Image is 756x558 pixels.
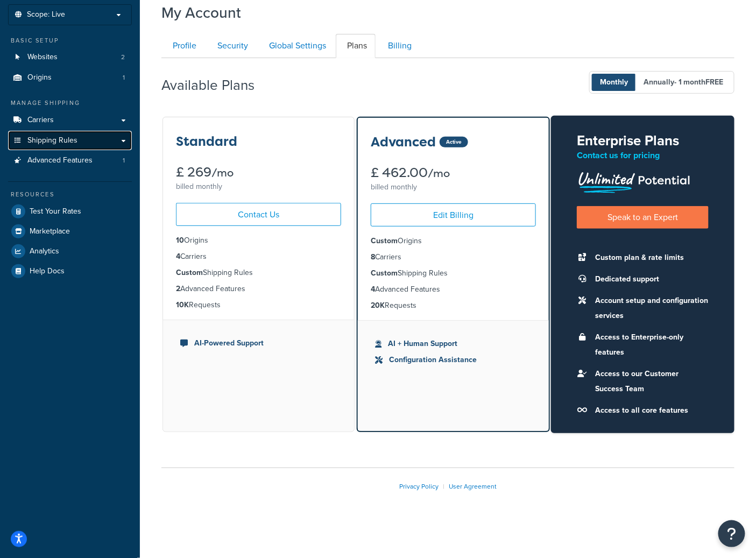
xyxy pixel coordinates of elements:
[577,133,709,149] h2: Enterprise Plans
[8,110,132,130] a: Carriers
[8,36,132,45] div: Basic Setup
[577,168,691,193] img: Unlimited Potential
[371,267,398,279] strong: Custom
[30,267,65,276] span: Help Docs
[577,206,709,228] a: Speak to an Expert
[27,156,93,165] span: Advanced Features
[371,267,536,279] li: Shipping Rules
[176,267,341,279] li: Shipping Rules
[635,74,732,91] span: Annually
[590,272,709,287] li: Dedicated support
[176,299,341,311] li: Requests
[123,73,125,82] span: 1
[590,403,709,418] li: Access to all core features
[121,53,125,62] span: 2
[8,202,132,221] a: Test Your Rates
[8,151,132,171] a: Advanced Features 1
[590,330,709,360] li: Access to Enterprise-only features
[176,235,184,246] strong: 10
[8,98,132,108] div: Manage Shipping
[371,251,536,263] li: Carriers
[161,2,241,23] h1: My Account
[176,203,341,226] a: Contact Us
[577,148,709,163] p: Contact us for pricing
[8,190,132,199] div: Resources
[375,338,532,350] li: AI + Human Support
[8,68,132,88] li: Origins
[258,34,335,58] a: Global Settings
[371,284,536,295] li: Advanced Features
[27,53,58,62] span: Websites
[27,116,54,125] span: Carriers
[371,251,375,263] strong: 8
[180,337,337,349] li: AI-Powered Support
[592,74,636,91] span: Monthly
[371,284,375,295] strong: 4
[176,166,341,179] div: £ 269
[428,166,450,181] small: /mo
[375,354,532,366] li: Configuration Assistance
[589,71,734,94] button: Monthly Annually- 1 monthFREE
[371,300,385,311] strong: 20K
[8,222,132,241] a: Marketplace
[399,482,439,491] a: Privacy Policy
[176,283,341,295] li: Advanced Features
[590,293,709,323] li: Account setup and configuration services
[449,482,497,491] a: User Agreement
[176,299,189,310] strong: 10K
[27,136,77,145] span: Shipping Rules
[176,235,341,246] li: Origins
[161,34,205,58] a: Profile
[8,47,132,67] a: Websites 2
[8,242,132,261] a: Analytics
[8,68,132,88] a: Origins 1
[674,76,724,88] span: - 1 month
[176,283,180,294] strong: 2
[718,520,745,547] button: Open Resource Center
[371,135,436,149] h3: Advanced
[30,207,81,216] span: Test Your Rates
[440,137,468,147] div: Active
[371,300,536,312] li: Requests
[8,151,132,171] li: Advanced Features
[176,267,203,278] strong: Custom
[371,235,536,247] li: Origins
[176,135,237,149] h3: Standard
[8,131,132,151] a: Shipping Rules
[590,366,709,397] li: Access to our Customer Success Team
[176,179,341,194] div: billed monthly
[30,227,70,236] span: Marketplace
[176,251,341,263] li: Carriers
[123,156,125,165] span: 1
[377,34,420,58] a: Billing
[8,47,132,67] li: Websites
[443,482,444,491] span: |
[371,235,398,246] strong: Custom
[206,34,257,58] a: Security
[30,247,59,256] span: Analytics
[336,34,376,58] a: Plans
[706,76,724,88] b: FREE
[161,77,271,93] h2: Available Plans
[27,10,65,19] span: Scope: Live
[371,180,536,195] div: billed monthly
[27,73,52,82] span: Origins
[371,166,536,180] div: £ 462.00
[8,262,132,281] a: Help Docs
[176,251,180,262] strong: 4
[590,250,709,265] li: Custom plan & rate limits
[371,203,536,227] a: Edit Billing
[211,165,234,180] small: /mo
